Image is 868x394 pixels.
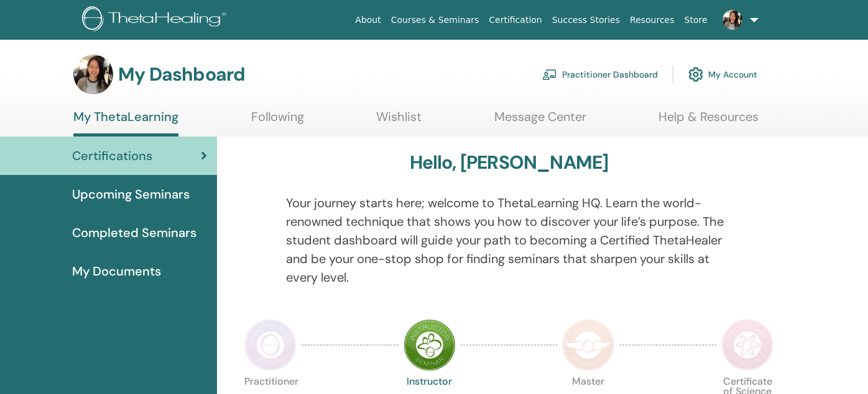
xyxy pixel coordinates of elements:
[251,109,304,133] a: Following
[72,262,161,280] span: My Documents
[688,61,757,88] a: My Account
[547,9,625,32] a: Success Stories
[73,109,178,137] a: My ThetaLearning
[72,223,196,242] span: Completed Seminars
[542,69,557,80] img: chalkboard-teacher.svg
[404,319,456,371] img: Instructor
[680,9,713,32] a: Store
[350,9,386,32] a: About
[386,9,484,32] a: Courses & Seminars
[723,10,742,30] img: default.jpg
[376,109,422,133] a: Wishlist
[72,185,190,204] span: Upcoming Seminars
[244,319,297,371] img: Practitioner
[286,194,732,287] p: Your journey starts here; welcome to ThetaLearning HQ. Learn the world-renowned technique that sh...
[721,319,773,371] img: Certificate of Science
[542,61,658,88] a: Practitioner Dashboard
[562,319,614,371] img: Master
[82,6,231,34] img: logo.png
[410,151,609,174] h3: Hello, [PERSON_NAME]
[688,64,703,85] img: cog.svg
[494,109,586,133] a: Message Center
[118,63,245,86] h3: My Dashboard
[658,109,759,133] a: Help & Resources
[72,146,152,165] span: Certifications
[625,9,680,32] a: Resources
[484,9,547,32] a: Certification
[73,55,113,94] img: default.jpg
